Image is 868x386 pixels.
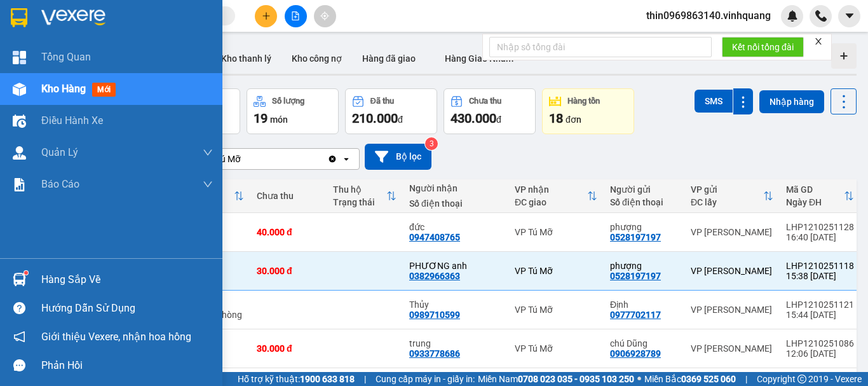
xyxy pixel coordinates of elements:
[257,266,320,276] div: 30.000 đ
[272,97,304,106] div: Số lượng
[515,184,587,195] div: VP nhận
[445,53,513,64] span: Hàng Giao Nhầm
[11,8,27,27] img: logo-vxr
[567,97,600,106] div: Hàng tồn
[327,154,337,164] svg: Clear value
[41,83,86,95] span: Kho hàng
[203,179,213,190] span: down
[270,114,288,125] span: món
[13,114,26,128] img: warehouse-icon
[398,114,403,125] span: đ
[786,184,844,195] div: Mã GD
[786,222,854,232] div: LHP1210251128
[211,43,281,74] button: Kho thanh lý
[780,179,860,213] th: Toggle SortBy
[238,372,355,386] span: Hỗ trợ kỹ thuật:
[732,40,794,54] span: Kết nối tổng đài
[542,88,634,134] button: Hàng tồn18đơn
[13,331,25,343] span: notification
[409,232,460,242] div: 0947408765
[786,348,854,359] div: 12:06 [DATE]
[518,374,634,384] strong: 0708 023 035 - 0935 103 250
[92,83,116,97] span: mới
[786,261,854,271] div: LHP1210251118
[549,111,563,126] span: 18
[409,338,502,348] div: trung
[409,300,502,310] div: Thủy
[24,271,28,275] sup: 1
[691,197,763,207] div: ĐC lấy
[515,343,597,354] div: VP Tú Mỡ
[637,376,641,382] span: ⚪️
[610,184,678,195] div: Người gửi
[610,338,678,348] div: chú Dũng
[508,179,604,213] th: Toggle SortBy
[333,197,386,207] div: Trạng thái
[515,227,597,237] div: VP Tú Mỡ
[345,88,437,134] button: Đã thu210.000đ
[257,191,320,201] div: Chưa thu
[409,222,502,232] div: đức
[815,10,827,22] img: phone-icon
[691,184,763,195] div: VP gửi
[515,197,587,207] div: ĐC giao
[13,359,25,371] span: message
[364,372,366,386] span: |
[644,372,736,386] span: Miền Bắc
[13,178,26,191] img: solution-icon
[352,43,426,74] button: Hàng đã giao
[41,329,191,345] span: Giới thiệu Vexere, nhận hoa hồng
[610,348,661,359] div: 0906928789
[254,111,268,126] span: 19
[496,114,501,125] span: đ
[203,148,213,158] span: down
[341,154,351,164] svg: open
[376,372,475,386] span: Cung cấp máy in - giấy in:
[247,88,339,134] button: Số lượng19món
[610,261,678,271] div: phượng
[838,5,860,27] button: caret-down
[610,197,678,207] div: Số điện thoại
[786,232,854,242] div: 16:40 [DATE]
[786,310,854,320] div: 15:44 [DATE]
[691,266,773,276] div: VP [PERSON_NAME]
[41,144,78,160] span: Quản Lý
[722,37,804,57] button: Kết nối tổng đài
[262,11,271,20] span: plus
[451,111,496,126] span: 430.000
[831,43,857,69] div: Tạo kho hàng mới
[610,310,661,320] div: 0977702117
[257,227,320,237] div: 40.000 đ
[285,5,307,27] button: file-add
[610,271,661,281] div: 0528197197
[786,197,844,207] div: Ngày ĐH
[333,184,386,195] div: Thu hộ
[478,372,634,386] span: Miền Nam
[41,176,79,192] span: Báo cáo
[13,273,26,286] img: warehouse-icon
[844,10,855,22] span: caret-down
[41,270,213,289] div: Hàng sắp về
[425,137,438,150] sup: 3
[370,97,394,106] div: Đã thu
[786,271,854,281] div: 15:38 [DATE]
[13,146,26,160] img: warehouse-icon
[691,227,773,237] div: VP [PERSON_NAME]
[636,8,781,24] span: thin0969863140.vinhquang
[444,88,536,134] button: Chưa thu430.000đ
[41,356,213,375] div: Phản hồi
[515,305,597,315] div: VP Tú Mỡ
[352,111,398,126] span: 210.000
[787,10,798,22] img: icon-new-feature
[695,90,733,113] button: SMS
[409,348,460,359] div: 0933778686
[515,266,597,276] div: VP Tú Mỡ
[786,338,854,348] div: LHP1210251086
[610,232,661,242] div: 0528197197
[257,343,320,354] div: 30.000 đ
[797,375,806,383] span: copyright
[610,300,678,310] div: Định
[814,37,823,46] span: close
[469,97,501,106] div: Chưa thu
[691,343,773,354] div: VP [PERSON_NAME]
